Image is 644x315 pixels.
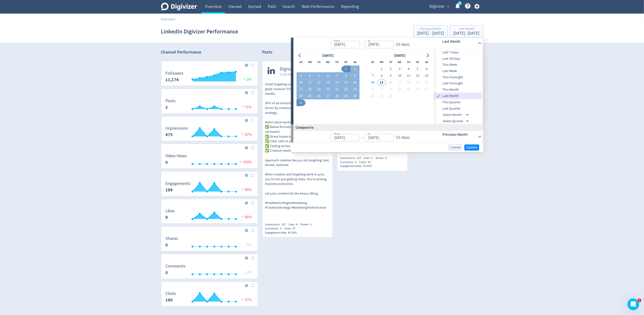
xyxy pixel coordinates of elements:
[262,49,273,57] h2: Posts
[305,59,314,66] th: Monday
[280,72,311,77] span: 12:45 PM [DATE] AEST
[251,119,254,122] img: Placeholder
[333,93,341,100] button: 28
[291,124,483,131] div: Compare to
[377,93,386,100] button: 29
[364,156,375,160] div: Likes
[442,93,482,99] span: Last Month
[166,187,173,193] strong: 199
[314,93,323,100] button: 26
[442,132,476,138] h6: Previous Month
[163,71,256,84] svg: Followers 11,174
[280,66,311,72] span: Digivizer
[324,93,333,100] button: 27
[434,93,482,99] div: Last Month
[296,59,305,66] th: Sunday
[166,132,173,138] strong: 475
[294,38,483,49] div: from-to(31 days)Last Month
[282,222,286,226] span: 252
[434,100,482,105] span: This Quarter
[324,86,333,93] button: 20
[240,105,245,108] img: negative-performance.svg
[296,222,298,226] span: 4
[296,52,303,59] button: Go to previous month
[289,222,301,227] div: Likes
[350,86,359,93] button: 23
[394,42,411,47] div: ( 31 days )
[434,62,482,68] span: This Week
[434,75,482,80] span: This Fortnight
[355,160,357,164] span: 0
[386,93,395,100] button: 30
[280,227,282,230] span: 0
[333,59,341,66] th: Thursday
[395,66,404,72] button: 3
[163,264,256,277] svg: Comments 0
[314,79,323,86] button: 12
[422,72,431,79] button: 13
[395,59,404,66] th: Wednesday
[422,66,431,72] button: 6
[334,39,340,43] label: from
[251,256,254,260] img: Placeholder
[341,93,350,100] button: 29
[413,25,448,38] button: Previous Month[DATE] - [DATE]
[424,52,431,59] button: Go to next month
[442,39,476,44] h6: Last Month
[301,222,314,227] div: Shares
[333,86,341,93] button: 21
[395,86,404,93] button: 24
[417,27,444,31] div: Previous Month
[251,284,254,287] img: Placeholder
[314,59,323,66] th: Tuesday
[368,86,377,93] button: 21
[340,156,364,160] div: Impressions
[166,208,175,214] dt: Likes
[341,72,350,79] button: 8
[450,146,461,149] span: Cancel
[434,81,482,86] span: Last Fortnight
[434,55,482,62] div: Last 14 Days
[386,66,395,72] button: 2
[296,79,305,86] button: 10
[404,86,413,93] button: 25
[294,49,483,124] div: from-to(31 days)Last Month
[413,59,422,66] th: Friday
[430,3,445,10] span: Digivizer
[434,80,482,87] div: Last Fortnight
[404,66,413,72] button: 4
[350,93,359,100] button: 30
[428,3,451,10] button: Digivizer
[350,72,359,79] button: 9
[359,160,373,164] div: Clicks
[375,156,389,160] div: Shares
[434,106,482,111] span: Last Quarter
[240,187,252,192] span: 40%
[394,135,410,141] div: ( 31 days )
[368,39,371,43] label: to
[422,59,431,66] th: Saturday
[251,146,254,149] img: Placeholder
[251,63,254,67] img: Placeholder
[413,79,422,86] button: 19
[377,72,386,79] button: 8
[265,231,300,235] div: Engagement Rate
[163,99,256,111] svg: Posts 2
[240,215,245,218] img: negative-performance.svg
[251,174,254,177] img: Placeholder
[240,187,245,191] img: negative-performance.svg
[359,135,365,141] div: -
[251,91,254,94] img: Placeholder
[265,227,284,231] div: Comments
[413,66,422,72] button: 5
[296,72,305,79] button: 3
[395,72,404,79] button: 10
[333,79,341,86] button: 14
[166,297,173,303] strong: 190
[395,79,404,86] button: 17
[413,86,422,93] button: 26
[166,181,191,186] dt: Engagements
[368,72,377,79] button: 7
[310,222,312,226] span: 0
[244,242,252,247] span: _ 0%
